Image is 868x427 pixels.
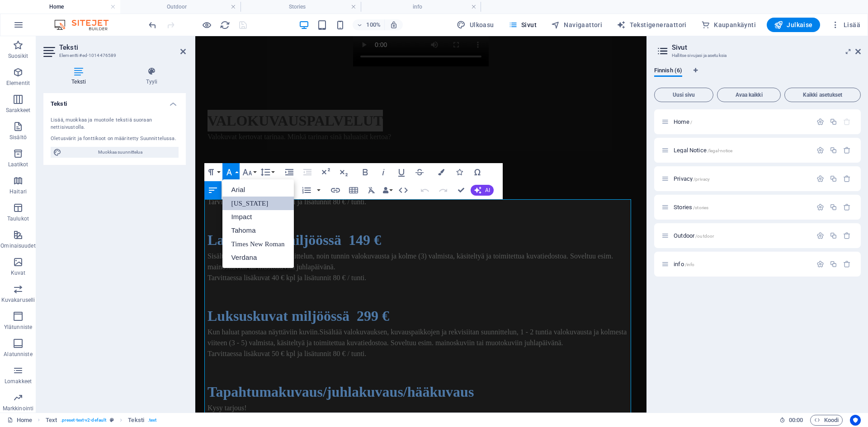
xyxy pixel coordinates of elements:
[64,147,176,158] span: Muokkaa suunnittelua
[222,251,294,264] a: Verdana
[843,232,851,239] div: Poista
[12,368,52,375] span: Kysy tarjous!
[11,269,26,277] p: Kuvat
[220,20,230,30] i: Lataa sivu uudelleen
[830,146,837,154] div: Monista
[12,151,307,159] span: Sisältää korkeintaan tunnin valokuvausta ja kaksi (2) valmista, käsiteltyä ja toimitettua kuvatie...
[434,181,452,199] button: Redo (Ctrl+Shift+Z)
[721,92,777,98] span: Avaa kaikki
[674,232,714,239] span: Napsauta avataksesi sivun
[685,262,695,267] span: /info
[701,20,756,29] span: Kaupankäynti
[671,233,812,239] div: Outdoor/outdoor
[118,67,186,86] h4: Tyyli
[830,260,837,268] div: Monista
[12,216,418,235] span: Sisältää valokuvauksen suunnittelun, noin tunnin valokuvausta ja kolme (3) valmista, käsiteltyä j...
[219,19,230,30] button: reload
[695,234,714,239] span: /outdoor
[690,120,692,125] span: /
[831,20,860,29] span: Lisää
[671,204,812,210] div: Stories/stories
[469,163,486,181] button: Special Characters
[672,52,843,60] h3: Hallitse sivujasi ja asetuksia
[613,18,690,32] button: Tekstigeneraattori
[148,415,156,426] span: . text
[12,292,431,310] span: Sisältää valokuvauksen, kuvauspaikkojen ja rekvisiitan suunnittelun, 1 - 2 tuntia valokuvausta ja...
[204,181,222,199] button: Align Left
[12,314,171,321] span: Tarvittaessa lisäkuvat 50 € kpl ja lisätunnit 80 € / tunti.
[12,272,194,288] span: Luksuskuvat miljöössä 299 €
[59,52,168,60] h3: Elementti #ed-1014476589
[471,185,494,196] button: AI
[241,163,258,181] button: Font Size
[671,261,812,267] div: info/info
[46,415,57,426] span: Napsauta valitaksesi. Kaksoisnapsauta muokataksesi
[110,418,114,422] i: Tämä elementti on mukautettava esiasetus
[357,163,374,181] button: Bold (Ctrl+B)
[222,197,294,210] a: Georgia
[485,188,490,193] span: AI
[672,43,861,52] h2: Sivut
[674,204,708,211] span: Stories
[204,163,222,181] button: Paragraph Format
[453,181,470,199] button: Confirm (Ctrl+⏎)
[843,203,851,211] div: Poista
[671,119,812,125] div: Home/
[222,179,294,268] div: Font Family
[241,2,361,12] h4: Stories
[551,20,602,29] span: Navigaattori
[12,97,196,104] span: Valokuvat kertovat tarinaa. Minkä tarinan sinä haluaisit kertoa?
[222,210,294,224] a: Impact
[674,118,692,125] span: Napsauta avataksesi sivun
[717,88,781,102] button: Avaa kaikki
[830,118,837,126] div: Monista
[416,181,434,199] button: Undo (Ctrl+Z)
[259,163,276,181] button: Line Height
[222,163,240,181] button: Font Family
[843,260,851,268] div: Poista
[9,188,27,195] p: Haitari
[816,260,824,268] div: Asetukset
[654,67,861,84] div: Kielivälilehdet
[774,20,813,29] span: Julkaise
[698,18,759,32] button: Kaupankäynti
[375,163,392,181] button: Italic (Ctrl+I)
[43,67,118,86] h4: Teksti
[222,237,294,251] a: Times New Roman
[59,43,186,52] h2: Teksti
[281,163,298,181] button: Increase Indent
[335,163,352,181] button: Subscript
[816,118,824,126] div: Asetukset
[353,19,385,30] button: 100%
[12,131,121,147] span: Peruskuvaus 99 €
[810,415,843,426] button: Koodi
[222,183,294,197] a: Arial
[317,163,334,181] button: Superscript
[654,88,713,102] button: Uusi sivu
[315,181,322,199] button: Ordered List
[708,148,733,153] span: /legal-notice
[345,181,362,199] button: Insert Table
[8,52,28,60] p: Suosikit
[816,203,824,211] div: Asetukset
[363,181,380,199] button: Clear Formatting
[147,19,158,30] button: undo
[816,232,824,239] div: Asetukset
[327,181,344,199] button: Insert Link
[816,175,824,183] div: Asetukset
[671,147,812,153] div: Legal Notice/legal-notice
[617,20,687,29] span: Tekstigeneraattori
[788,92,857,98] span: Kaikki asetukset
[505,18,540,32] button: Sivut
[1,296,35,304] p: Kuvakaruselli
[120,2,241,12] h4: Outdoor
[7,415,32,426] a: Napsauta peruuttaaksesi valinnan. Kaksoisnapsauta avataksesi Sivut
[393,163,410,181] button: Underline (Ctrl+U)
[12,162,171,169] span: Tarvittaessa lisäkuvat 40 € kpl ja lisätunnit 80 € / tunti.
[46,415,157,426] nav: breadcrumb
[674,175,710,182] span: Napsauta avataksesi sivun
[361,2,481,12] h4: info
[654,65,682,78] span: Finnish (6)
[61,415,106,426] span: . preset-text-v2-default
[547,18,606,32] button: Navigaattori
